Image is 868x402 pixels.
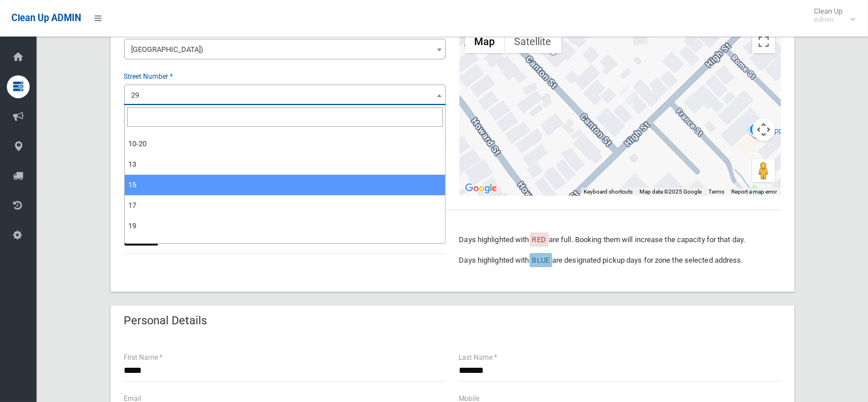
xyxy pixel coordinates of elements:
p: Days highlighted with are designated pickup days for zone the selected address. [459,254,781,267]
span: 21 [128,242,136,251]
button: Show street map [465,30,505,53]
button: Show satellite imagery [505,30,561,53]
p: Days highlighted with are full. Booking them will increase the capacity for that day. [459,233,781,247]
button: Toggle fullscreen view [752,30,775,53]
span: Clean Up ADMIN [11,13,81,23]
span: Map data ©2025 Google [640,188,702,195]
span: 29 [132,91,140,99]
span: 13 [128,160,136,168]
span: 15 [128,180,136,189]
span: High Street (CANTERBURY 2193) [124,39,446,59]
a: Open this area in Google Maps (opens a new window) [462,181,500,196]
button: Map camera controls [752,118,775,141]
div: 29 High Street, CANTERBURY NSW 2193 [620,87,633,106]
span: 17 [128,201,136,210]
button: Drag Pegman onto the map to open Street View [752,159,775,182]
span: Clean Up [808,7,854,24]
span: 19 [128,222,136,230]
a: Terms (opens in new tab) [709,188,725,195]
span: RED [532,235,546,244]
a: Report a map error [732,188,777,195]
span: BLUE [532,256,549,264]
span: 29 [127,87,443,103]
span: 29 [124,85,446,105]
span: 10-20 [128,139,146,148]
span: High Street (CANTERBURY 2193) [127,42,443,58]
img: Google [462,181,500,196]
button: Keyboard shortcuts [584,188,633,196]
small: Admin [814,15,842,24]
header: Personal Details [111,309,221,332]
